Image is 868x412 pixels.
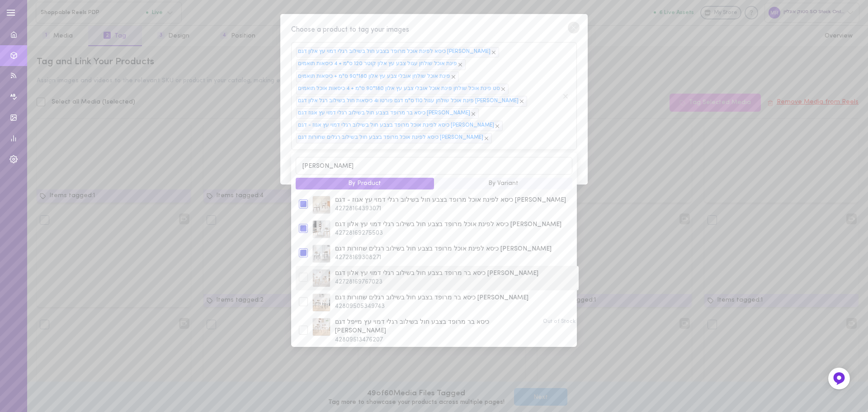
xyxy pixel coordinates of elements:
[335,220,576,229] span: כיסא לפינת אוכל מרופד בצבע חול בשילוב רגלי דמוי עץ אלון דגם [PERSON_NAME]
[335,269,576,278] span: כיסא בר מרופד בצבע חול בשילוב רגלי דמוי עץ אלון דגם [PERSON_NAME]
[335,278,576,287] span: 42728169767023
[434,178,572,189] button: By Variant
[335,196,576,205] span: כיסא לפינת אוכל מרופד בצבע חול בשילוב רגלי דמוי עץ אגוז - דגם [PERSON_NAME]
[335,245,576,254] span: כיסא לפינת אוכל מרופד בצבע חול בשילוב רגלים שחורות דגם [PERSON_NAME]
[335,336,538,345] span: 42809513476207
[312,245,330,263] img: 42728169308271
[298,86,500,91] a: סט פינת אוכל שולחן פינת אוכל אובלי צבע עץ אלון 180*90 ס"מ + 4 כיסאות אוכל תואמים
[298,123,494,128] a: כיסא לפינת אוכל מרופד בצבע חול בשילוב רגלי דמוי עץ אגוז - דגם [PERSON_NAME]
[298,98,519,104] a: פינת אוכל שולחן עגול 110 ס"מ דגם פורטו ו4 כיסאות חול בשילוב רגל אלון דגם [PERSON_NAME]
[312,269,330,287] img: 42728169767023
[312,196,330,214] img: 42728164393071
[543,318,576,326] div: Out of Stock
[298,49,491,54] a: כיסא לפינת אוכל מרופד בצבע חול בשילוב רגלי דמוי עץ אלון דגם [PERSON_NAME]
[832,372,846,385] img: Feedback Button
[335,229,576,238] span: 42728169275503
[335,302,576,311] span: 42809505349743
[312,318,330,336] img: 42809513476207
[298,135,483,140] a: כיסא לפינת אוכל מרופד בצבע חול בשילוב רגלים שחורות דגם [PERSON_NAME]
[335,294,576,303] span: כיסא בר מרופד בצבע חול בשילוב רגלים שחורות דגם [PERSON_NAME]
[296,178,434,189] button: By Product
[312,220,330,238] img: 42728169275503
[335,253,576,262] span: 42728169308271
[335,204,576,213] span: 42728164393071
[335,318,538,336] span: כיסא בר מרופד בצבע חול בשילוב רגלי דמוי עץ מייפל דגם [PERSON_NAME]
[298,74,450,79] a: פינת אוכל שולחן אובלי צבע עץ אלון 180*90 ס"מ + כיסאות תואמים
[296,157,572,175] input: Search
[298,61,457,66] a: פינת אוכל שולחן עגול צבע עץ אלון קוטר 120 ס"מ + 4 כיסאות תואמים
[312,294,330,312] img: 42809505349743
[298,110,470,116] a: כיסא בר מרופד בצבע חול בשילוב רגלי דמוי עץ אגוז דגם [PERSON_NAME]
